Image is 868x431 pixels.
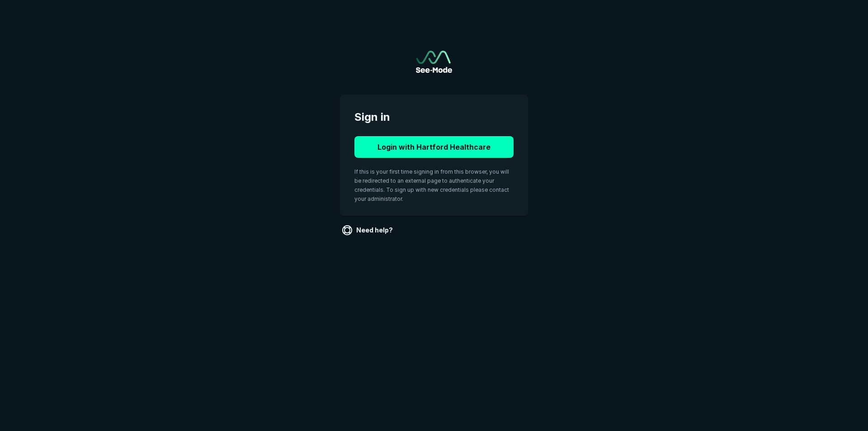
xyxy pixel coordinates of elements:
[340,223,396,237] a: Need help?
[416,51,452,73] img: See-Mode Logo
[354,136,514,158] button: Login with Hartford Healthcare
[416,51,452,73] a: Go to sign in
[354,168,509,202] span: If this is your first time signing in from this browser, you will be redirected to an external pa...
[354,109,514,125] span: Sign in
